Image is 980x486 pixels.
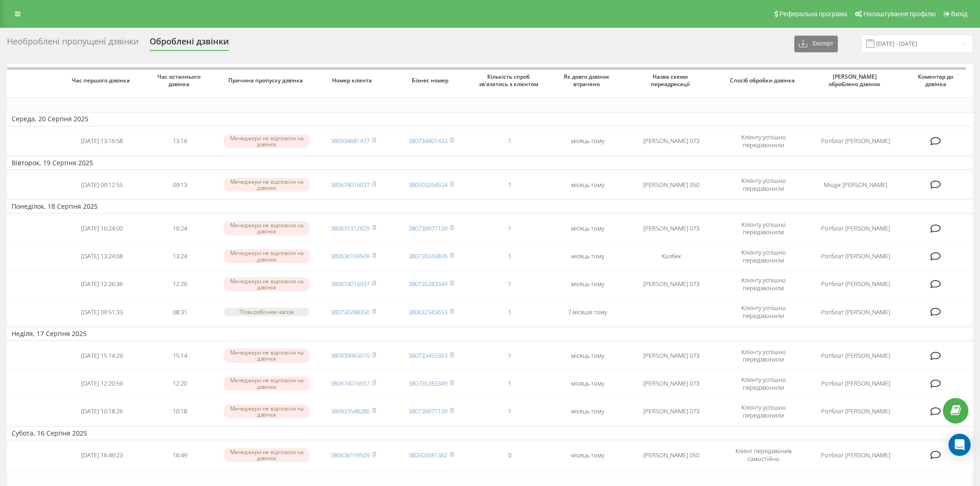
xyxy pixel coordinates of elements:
td: Середа, 20 Серпня 2025 [7,112,973,126]
button: Експорт [794,36,838,52]
td: місяць тому [549,271,627,297]
div: Open Intercom Messenger [949,434,971,456]
td: Ротблат [PERSON_NAME] [811,128,900,154]
td: [DATE] 10:18:26 [63,399,141,424]
td: [PERSON_NAME] 073 [627,370,716,396]
span: Номер клієнта [322,77,384,84]
a: 380933548286 [331,407,370,415]
div: Оброблені дзвінки [150,37,229,51]
td: [PERSON_NAME] 073 [627,215,716,241]
td: місяць тому [549,128,627,154]
td: 12:26 [141,271,219,297]
td: 1 [471,399,549,424]
span: Кількість спроб зв'язатись з клієнтом [478,73,540,87]
td: [DATE] 12:20:59 [63,370,141,396]
div: Менеджери не відповіли на дзвінок [224,134,309,148]
td: 13:16 [141,128,219,154]
td: Неділя, 17 Серпня 2025 [7,327,973,341]
td: 1 [471,172,549,198]
td: місяць тому [549,442,627,468]
td: місяць тому [549,172,627,198]
td: Клієнту успішно передзвонили [716,343,811,368]
td: Ротблат [PERSON_NAME] [811,271,900,297]
a: 380739971139 [408,407,447,415]
td: 13:24 [141,243,219,269]
td: Понеділок, 18 Серпня 2025 [7,199,973,213]
td: [DATE] 16:49:23 [63,442,141,468]
a: 380739971139 [408,224,447,232]
span: Спосіб обробки дзвінка [725,77,802,84]
td: Клієнту успішно передзвонили [716,370,811,396]
a: 380503264524 [408,181,447,189]
a: 380730288350 [331,308,370,316]
td: Клієнту успішно передзвонили [716,271,811,297]
div: Менеджери не відповіли на дзвінок [224,249,309,263]
a: 380735283349 [408,379,447,387]
td: 16:24 [141,215,219,241]
td: Клієнту успішно передзвонили [716,215,811,241]
div: Менеджери не відповіли на дзвінок [224,405,309,418]
td: Ротблат [PERSON_NAME] [811,215,900,241]
td: Ротблат [PERSON_NAME] [811,370,900,396]
a: 380939963019 [331,351,370,360]
td: Ротблат [PERSON_NAME] [811,243,900,269]
span: Реферальна програма [779,10,848,18]
a: 380503581362 [408,451,447,459]
td: [DATE] 15:14:29 [63,343,141,368]
td: [PERSON_NAME] 073 [627,271,716,297]
span: Причина пропуску дзвінка [228,77,305,84]
td: Субота, 16 Серпня 2025 [7,426,973,440]
td: 08:31 [141,299,219,325]
td: Клієнту успішно передзвонили [716,172,811,198]
span: Вихід [951,10,967,18]
td: місяць тому [549,370,627,396]
div: Необроблені пропущені дзвінки [7,37,138,51]
div: Менеджери не відповіли на дзвінок [224,221,309,235]
a: 380674016937 [331,280,370,288]
td: [PERSON_NAME] 050 [627,172,716,198]
td: 1 [471,343,549,368]
a: 380632343653 [408,308,447,316]
span: Бізнес номер [400,77,462,84]
td: Вівторок, 19 Серпня 2025 [7,156,973,170]
td: [PERSON_NAME] 073 [627,343,716,368]
td: Клієнту успішно передзвонили [716,128,811,154]
td: 1 [471,215,549,241]
a: 380730243876 [408,252,447,260]
td: Ротблат [PERSON_NAME] [811,399,900,424]
span: Налаштування профілю [863,10,936,18]
td: [DATE] 09:12:55 [63,172,141,198]
div: Поза робочим часом [224,308,309,316]
div: Менеджери не відповіли на дзвінок [224,448,309,462]
div: Менеджери не відповіли на дзвінок [224,376,309,390]
td: 7 місяців тому [549,299,627,325]
td: 1 [471,299,549,325]
td: 16:49 [141,442,219,468]
td: [DATE] 09:51:33 [63,299,141,325]
td: Ротблат [PERSON_NAME] [811,343,900,368]
td: місяць тому [549,215,627,241]
a: 380674016937 [331,379,370,387]
span: [PERSON_NAME] оброблено дзвінок [820,73,892,87]
td: 1 [471,271,549,297]
div: Менеджери не відповіли на дзвінок [224,349,309,362]
td: 09:13 [141,172,219,198]
td: Колбек [627,243,716,269]
td: [DATE] 13:16:58 [63,128,141,154]
a: 380934681477 [331,137,370,145]
a: 380636159509 [331,252,370,260]
td: [DATE] 12:26:36 [63,271,141,297]
td: місяць тому [549,399,627,424]
td: [PERSON_NAME] 073 [627,399,716,424]
td: 1 [471,370,549,396]
td: Міщук [PERSON_NAME] [811,172,900,198]
td: Ротблат [PERSON_NAME] [811,442,900,468]
td: Клієнту успішно передзвонили [716,299,811,325]
td: 12:20 [141,370,219,396]
td: місяць тому [549,243,627,269]
td: Клієнту успішно передзвонили [716,243,811,269]
div: Менеджери не відповіли на дзвінок [224,277,309,291]
span: Час першого дзвінка [71,77,133,84]
a: 380636159509 [331,451,370,459]
td: [PERSON_NAME] 073 [627,128,716,154]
